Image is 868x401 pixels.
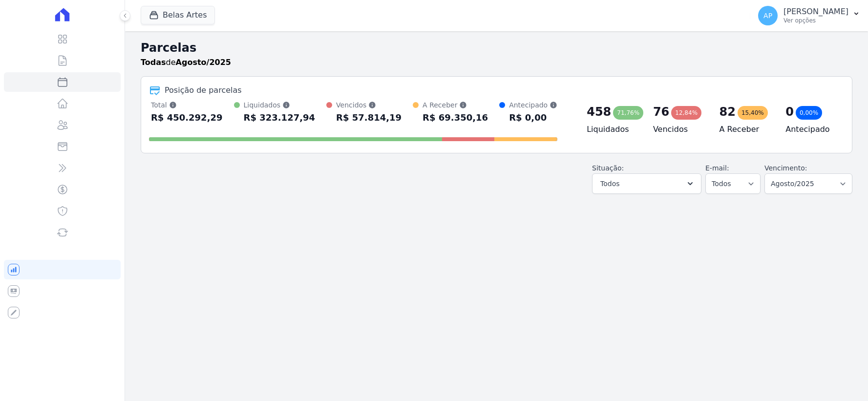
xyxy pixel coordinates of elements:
div: Antecipado [509,100,557,110]
div: 12,84% [671,106,701,120]
p: de [141,57,231,68]
button: AP [PERSON_NAME] Ver opções [750,2,868,29]
h2: Parcelas [141,39,852,57]
div: 76 [653,104,669,120]
button: Belas Artes [141,6,215,24]
div: 0 [785,104,794,120]
label: E-mail: [705,164,729,172]
strong: Todas [141,58,166,67]
h4: A Receber [720,124,770,135]
strong: Agosto/2025 [176,58,231,67]
div: 458 [587,104,611,120]
div: Vencidos [336,100,402,110]
div: 0,00% [796,106,822,120]
div: R$ 323.127,94 [244,110,316,126]
h4: Antecipado [785,124,836,135]
div: R$ 57.814,19 [336,110,402,126]
div: Total [151,100,223,110]
h4: Liquidados [587,124,637,135]
div: R$ 450.292,29 [151,110,223,126]
div: R$ 0,00 [509,110,557,126]
div: Liquidados [244,100,316,110]
span: AP [763,12,772,19]
button: Todos [592,173,701,194]
div: Posição de parcelas [165,84,242,96]
div: 15,40% [738,106,768,120]
p: Ver opções [783,17,848,24]
div: 71,76% [613,106,643,120]
p: [PERSON_NAME] [783,7,848,17]
label: Situação: [592,164,624,172]
div: A Receber [423,100,488,110]
div: 82 [720,104,736,120]
div: R$ 69.350,16 [423,110,488,126]
span: Todos [600,178,619,190]
label: Vencimento: [764,164,807,172]
h4: Vencidos [653,124,704,135]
